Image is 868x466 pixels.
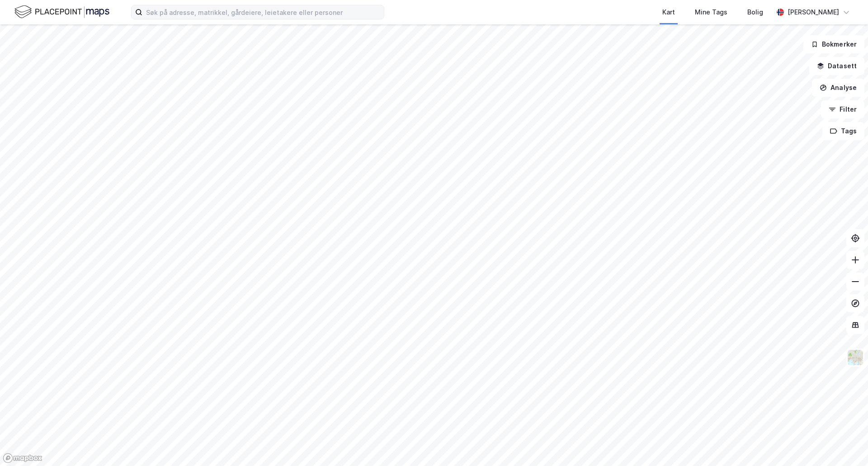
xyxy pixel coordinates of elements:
iframe: Chat Widget [823,423,868,466]
div: [PERSON_NAME] [788,7,839,18]
div: Bolig [747,7,763,18]
div: Mine Tags [695,7,727,18]
img: logo.f888ab2527a4732fd821a326f86c7f29.svg [14,4,109,20]
input: Søk på adresse, matrikkel, gårdeiere, leietakere eller personer [142,5,384,19]
div: Kart [662,7,675,18]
